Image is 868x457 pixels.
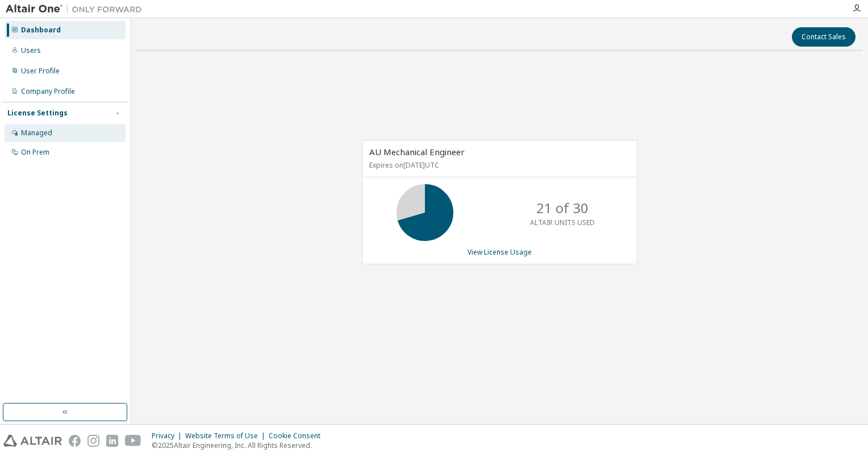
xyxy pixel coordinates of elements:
[269,431,327,441] div: Cookie Consent
[21,26,61,35] div: Dashboard
[125,435,141,447] img: youtube.svg
[152,441,327,450] p: © 2025 Altair Engineering, Inc. All Rights Reserved.
[69,435,81,447] img: facebook.svg
[7,109,68,118] div: License Settings
[21,148,49,157] div: On Prem
[21,87,75,96] div: Company Profile
[792,27,856,47] button: Contact Sales
[536,198,589,218] p: 21 of 30
[106,435,118,447] img: linkedin.svg
[6,3,148,15] img: Altair One
[185,431,269,441] div: Website Terms of Use
[21,128,52,138] div: Managed
[468,247,532,257] a: View License Usage
[530,218,595,227] p: ALTAIR UNITS USED
[87,435,99,447] img: instagram.svg
[21,67,60,76] div: User Profile
[152,431,185,441] div: Privacy
[3,435,62,447] img: altair_logo.svg
[369,146,465,157] span: AU Mechanical Engineer
[21,46,41,55] div: Users
[369,160,627,170] p: Expires on [DATE] UTC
